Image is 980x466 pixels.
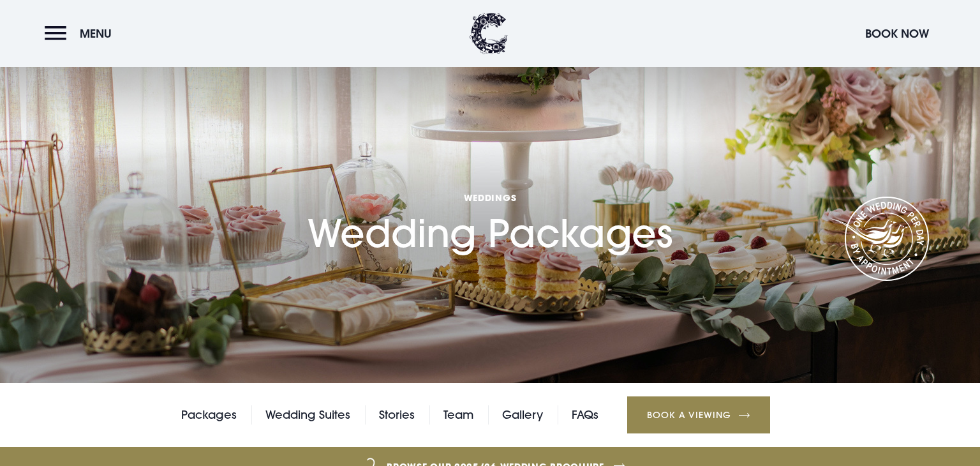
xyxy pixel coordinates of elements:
span: Menu [80,26,112,41]
a: Packages [181,405,237,425]
a: Wedding Suites [265,405,350,425]
a: Stories [379,405,415,425]
a: FAQs [572,405,598,425]
a: Book a Viewing [627,396,770,433]
button: Menu [45,20,118,47]
a: Team [443,405,473,425]
h1: Wedding Packages [308,133,672,256]
img: Clandeboye Lodge [470,13,508,54]
span: Weddings [308,192,672,204]
a: Gallery [502,405,543,425]
button: Book Now [859,20,935,47]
